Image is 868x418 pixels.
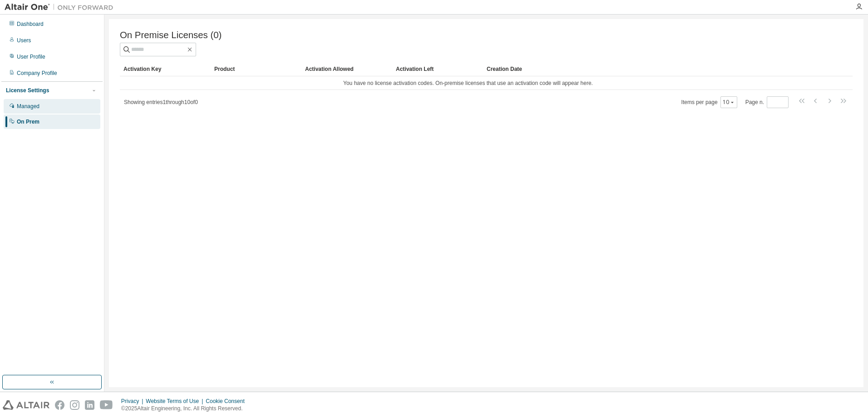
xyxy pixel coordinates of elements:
[17,37,31,44] div: Users
[17,53,45,60] div: User Profile
[17,20,44,28] div: Dashboard
[121,398,146,405] div: Privacy
[723,99,735,106] button: 10
[681,96,737,108] span: Items per page
[6,87,49,94] div: License Settings
[85,400,94,410] img: linkedin.svg
[70,400,79,410] img: instagram.svg
[17,103,39,110] div: Managed
[17,70,57,77] div: Company Profile
[17,118,39,125] div: On Prem
[214,62,298,76] div: Product
[396,62,479,76] div: Activation Left
[100,400,113,410] img: youtube.svg
[5,3,118,12] img: Altair One
[124,99,198,105] span: Showing entries 1 through 10 of 0
[121,405,250,413] p: © 2025 Altair Engineering, Inc. All Rights Reserved.
[745,96,789,108] span: Page n.
[123,62,207,76] div: Activation Key
[55,400,64,410] img: facebook.svg
[487,62,813,76] div: Creation Date
[3,400,49,410] img: altair_logo.svg
[146,398,206,405] div: Website Terms of Use
[206,398,250,405] div: Cookie Consent
[120,76,816,90] td: You have no license activation codes. On-premise licenses that use an activation code will appear...
[305,62,389,76] div: Activation Allowed
[120,30,222,40] span: On Premise Licenses (0)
